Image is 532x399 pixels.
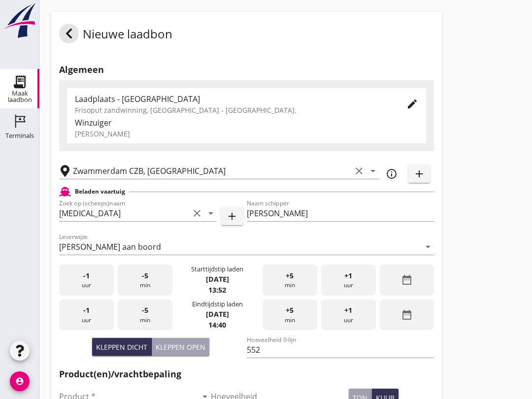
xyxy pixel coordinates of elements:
span: -1 [83,270,90,281]
strong: [DATE] [206,309,229,319]
span: +1 [344,270,352,281]
div: uur [321,299,376,331]
i: clear [191,207,203,219]
div: Eindtijdstip laden [192,299,243,309]
i: arrow_drop_down [422,241,434,253]
i: arrow_drop_down [367,165,379,177]
div: min [263,265,317,296]
div: [PERSON_NAME] [75,129,418,139]
div: Kleppen open [156,342,205,352]
span: -5 [142,305,148,316]
div: min [118,265,172,296]
strong: [DATE] [206,274,229,284]
img: logo-small.a267ee39.svg [2,2,37,39]
div: Frisoput zandwinning, [GEOGRAPHIC_DATA] - [GEOGRAPHIC_DATA]. [75,105,391,115]
div: uur [59,299,114,331]
div: [PERSON_NAME] aan boord [59,242,161,251]
i: date_range [401,309,413,321]
input: Hoeveelheid 0-lijn [247,342,434,358]
div: min [263,299,317,331]
div: Winzuiger [75,117,418,129]
input: Naam schipper [247,205,434,221]
div: Nieuwe laadbon [59,24,172,47]
span: -1 [83,305,90,316]
h2: Product(en)/vrachtbepaling [59,367,434,381]
h2: Beladen vaartuig [75,187,125,196]
i: add [226,210,238,222]
i: info_outline [386,168,398,180]
i: edit [406,98,418,110]
div: uur [321,265,376,296]
span: +5 [286,305,294,316]
i: account_circle [10,371,30,391]
div: min [118,299,172,331]
i: clear [353,165,365,177]
i: add [413,168,425,180]
button: Kleppen dicht [92,338,152,356]
span: -5 [142,270,148,281]
strong: 13:52 [208,285,226,295]
strong: 14:40 [208,320,226,330]
input: Zoek op (scheeps)naam [59,205,189,221]
h2: Algemeen [59,63,434,76]
input: Losplaats [73,163,351,179]
div: Starttijdstip laden [191,265,243,274]
div: uur [59,265,114,296]
span: +1 [344,305,352,316]
i: date_range [401,274,413,286]
div: Terminals [5,133,34,139]
div: Kleppen dicht [96,342,147,352]
div: Laadplaats - [GEOGRAPHIC_DATA] [75,93,391,105]
i: arrow_drop_down [205,207,217,219]
button: Kleppen open [152,338,209,356]
span: +5 [286,270,294,281]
